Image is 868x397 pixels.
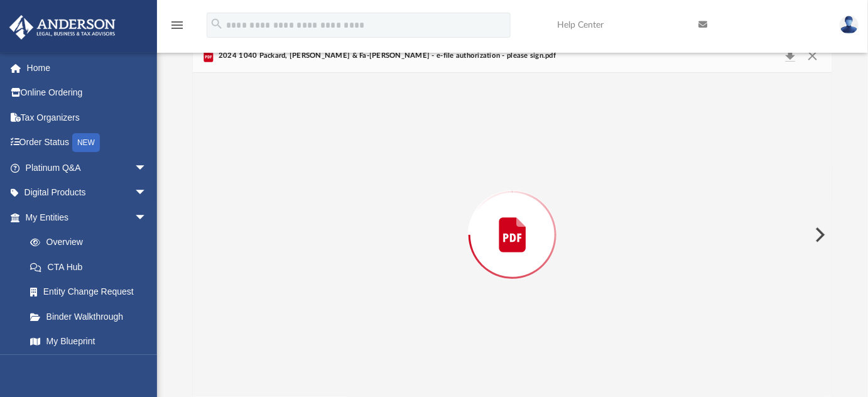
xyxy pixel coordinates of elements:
[18,354,166,379] a: Tax Due Dates
[9,155,166,180] a: Platinum Q&Aarrow_drop_down
[193,40,833,397] div: Preview
[18,280,166,305] a: Entity Change Request
[9,180,166,205] a: Digital Productsarrow_drop_down
[18,254,166,280] a: CTA Hub
[779,47,802,65] button: Download
[72,133,100,152] div: NEW
[9,55,166,80] a: Home
[9,80,166,106] a: Online Ordering
[170,18,185,33] i: menu
[840,16,859,34] img: User Pic
[18,329,160,354] a: My Blueprint
[18,304,166,329] a: Binder Walkthrough
[6,15,119,40] img: Anderson Advisors Platinum Portal
[134,155,160,181] span: arrow_drop_down
[9,105,166,130] a: Tax Organizers
[134,180,160,206] span: arrow_drop_down
[801,47,824,65] button: Close
[9,205,166,230] a: My Entitiesarrow_drop_down
[216,50,556,62] span: 2024 1040 Packard, [PERSON_NAME] & Fa-[PERSON_NAME] - e-file authorization - please sign.pdf
[134,205,160,231] span: arrow_drop_down
[9,130,166,156] a: Order StatusNEW
[170,24,185,33] a: menu
[18,230,166,255] a: Overview
[805,217,833,253] button: Next File
[210,17,224,31] i: search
